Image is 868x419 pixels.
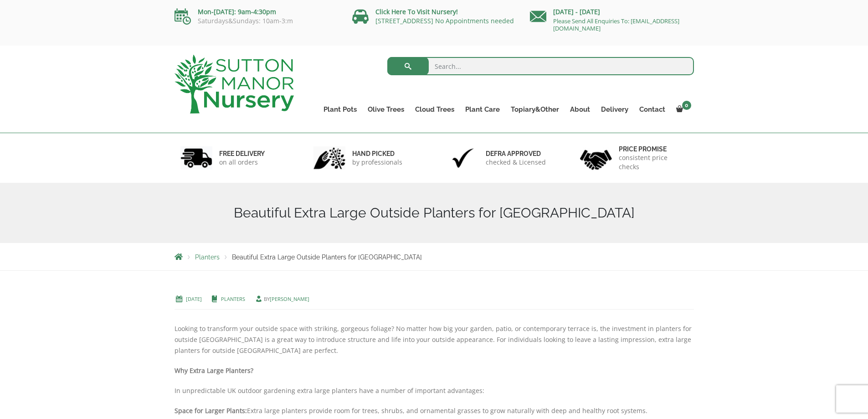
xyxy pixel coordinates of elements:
p: on all orders [219,158,265,167]
p: In unpredictable UK outdoor gardening extra large planters have a number of important advantages: [175,385,694,396]
img: logo [175,55,294,114]
img: 1.jpg [180,146,212,170]
span: Beautiful Extra Large Outside Planters for [GEOGRAPHIC_DATA] [232,253,422,261]
p: Extra large planters provide room for trees, shrubs, and ornamental grasses to grow naturally wit... [175,405,694,416]
h6: Price promise [619,145,688,153]
a: Topiary&Other [505,103,565,116]
a: [PERSON_NAME] [270,295,309,302]
a: Olive Trees [362,103,410,116]
p: consistent price checks [619,153,688,171]
p: Saturdays&Sundays: 10am-3:m [175,17,339,25]
p: by professionals [352,158,402,167]
p: [DATE] - [DATE] [530,6,694,17]
input: Search... [387,57,694,75]
p: Mon-[DATE]: 9am-4:30pm [175,6,339,17]
strong: Space for Larger Plants: [175,406,247,415]
a: Contact [634,103,671,116]
span: 0 [682,101,691,110]
a: About [565,103,596,116]
img: 2.jpg [313,146,345,170]
a: Planters [195,253,220,261]
a: Planters [221,295,245,302]
h6: Defra approved [486,150,546,158]
a: Please Send All Enquiries To: [EMAIL_ADDRESS][DOMAIN_NAME] [553,17,679,32]
a: Cloud Trees [410,103,460,116]
img: 3.jpg [447,146,479,170]
h1: Beautiful Extra Large Outside Planters for [GEOGRAPHIC_DATA] [175,205,694,221]
h6: hand picked [352,150,402,158]
a: 0 [671,103,694,116]
p: checked & Licensed [486,158,546,167]
img: 4.jpg [580,144,612,172]
a: Plant Pots [318,103,362,116]
a: Plant Care [460,103,505,116]
a: [DATE] [186,295,202,302]
p: Looking to transform your outside space with striking, gorgeous foliage? No matter how big your g... [175,290,694,356]
a: Delivery [596,103,634,116]
strong: Why Extra Large Planters? [175,366,253,375]
h6: FREE DELIVERY [219,150,265,158]
a: Click Here To Visit Nursery! [375,7,458,16]
span: by [254,295,309,302]
nav: Breadcrumbs [175,253,694,260]
a: [STREET_ADDRESS] No Appointments needed [375,16,514,25]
